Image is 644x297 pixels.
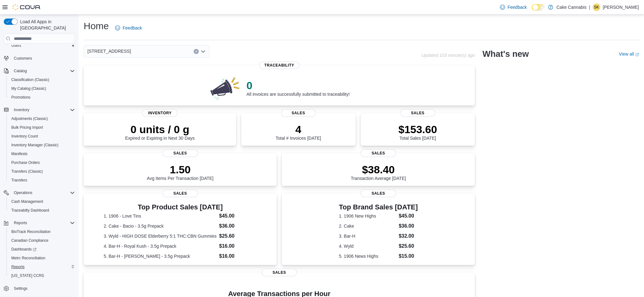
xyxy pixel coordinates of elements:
button: Reports [11,219,30,227]
p: | [589,3,590,11]
button: Users [6,41,77,50]
a: Inventory Manager (Classic) [9,141,61,149]
dt: 1. 1906 New Highs [339,213,396,219]
dt: 3. Bar-H [339,233,396,239]
span: Settings [11,284,75,292]
span: Canadian Compliance [9,237,75,244]
span: [STREET_ADDRESS] [87,47,131,55]
a: BioTrack Reconciliation [9,228,53,235]
dd: $25.60 [399,242,418,250]
a: Traceabilty Dashboard [9,207,52,214]
span: Inventory Manager (Classic) [9,141,75,149]
div: Transaction Average [DATE] [351,163,406,181]
button: Reports [1,219,77,227]
a: Purchase Orders [9,159,42,166]
a: Bulk Pricing Import [9,124,46,131]
span: Feedback [508,4,527,10]
dd: $32.00 [399,232,418,240]
span: Inventory [11,106,75,114]
a: Customers [11,55,35,62]
span: BioTrack Reconciliation [11,229,51,234]
div: Expired or Expiring in Next 30 Days [125,123,195,141]
dt: 2. Cake [339,223,396,229]
span: My Catalog (Classic) [9,85,75,92]
dd: $36.00 [399,222,418,230]
span: SK [594,3,599,11]
span: Sales [361,190,396,197]
span: Classification (Classic) [9,76,75,84]
span: Metrc Reconciliation [9,254,75,262]
span: My Catalog (Classic) [11,86,46,91]
span: Transfers (Classic) [9,168,75,175]
p: 0 units / 0 g [125,123,195,136]
h2: What's new [482,49,529,59]
span: Users [11,43,21,48]
button: Operations [1,188,77,197]
span: Classification (Classic) [11,77,49,82]
button: Catalog [11,67,29,75]
h3: Top Product Sales [DATE] [104,203,257,211]
span: Bulk Pricing Import [11,125,43,130]
span: Dashboards [11,247,36,252]
span: Inventory Count [11,134,38,139]
span: Reports [11,219,75,227]
span: Promotions [11,95,31,100]
img: 0 [209,75,241,100]
button: Manifests [6,149,77,158]
a: View allExternal link [619,51,639,57]
button: Inventory [11,106,32,114]
button: Clear input [194,49,199,54]
button: Inventory [1,105,77,114]
button: Promotions [6,93,77,102]
span: Users [9,42,75,49]
a: Reports [9,263,27,271]
span: Adjustments (Classic) [9,115,75,122]
p: 1.50 [147,163,214,176]
span: Reports [14,220,27,225]
button: Inventory Count [6,132,77,141]
span: Traceability [259,62,299,69]
dt: 1. 1906 - Love Tins [104,213,217,219]
a: Canadian Compliance [9,237,51,244]
a: Transfers [9,176,30,184]
span: Traceabilty Dashboard [11,208,49,213]
span: Cash Management [9,198,75,205]
button: Open list of options [201,49,206,54]
h3: Top Brand Sales [DATE] [339,203,418,211]
button: Cash Management [6,197,77,206]
button: Canadian Compliance [6,236,77,245]
a: Classification (Classic) [9,76,52,84]
a: Promotions [9,94,33,101]
span: Adjustments (Classic) [11,116,48,121]
input: Dark Mode [532,4,545,11]
dd: $16.00 [219,252,257,260]
span: Catalog [11,67,75,75]
button: Adjustments (Classic) [6,114,77,123]
span: Cash Management [11,199,43,204]
button: BioTrack Reconciliation [6,227,77,236]
span: Manifests [9,150,75,158]
button: [US_STATE] CCRS [6,271,77,280]
span: Traceabilty Dashboard [9,207,75,214]
a: Feedback [497,1,529,13]
button: Transfers (Classic) [6,167,77,176]
button: Metrc Reconciliation [6,254,77,262]
span: Transfers [11,178,27,183]
span: Feedback [123,25,142,31]
span: Transfers (Classic) [11,169,43,174]
p: Cake Cannabis [556,3,586,11]
button: Traceabilty Dashboard [6,206,77,215]
button: Reports [6,262,77,271]
p: Updated 103 minute(s) ago [422,53,475,58]
p: 4 [276,123,321,136]
svg: External link [635,53,639,57]
span: Operations [11,189,75,197]
span: Reports [9,263,75,271]
div: Samuel Keathley [593,3,600,11]
span: Catalog [14,68,27,73]
a: Users [9,42,24,49]
span: Promotions [9,94,75,101]
span: Inventory [142,109,177,117]
dd: $15.00 [399,252,418,260]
